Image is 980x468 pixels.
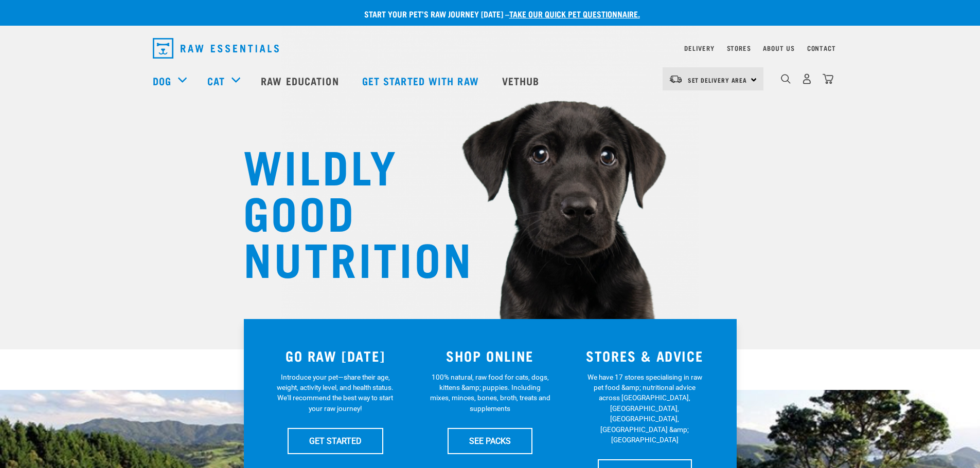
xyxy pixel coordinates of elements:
[153,73,171,88] a: Dog
[823,73,833,84] img: home-icon@2x.png
[243,141,449,280] h1: WILDLY GOOD NUTRITION
[669,74,683,84] img: van-moving.png
[801,73,812,84] img: user.png
[509,11,640,16] a: take our quick pet questionnaire.
[207,73,225,88] a: Cat
[492,60,553,101] a: Vethub
[264,348,407,364] h3: GO RAW [DATE]
[288,428,383,454] a: GET STARTED
[688,78,747,82] span: Set Delivery Area
[153,38,279,59] img: Raw Essentials Logo
[684,46,714,50] a: Delivery
[352,60,492,101] a: Get started with Raw
[419,348,561,364] h3: SHOP ONLINE
[430,372,550,414] p: 100% natural, raw food for cats, dogs, kittens &amp; puppies. Including mixes, minces, bones, bro...
[574,348,716,364] h3: STORES & ADVICE
[275,372,396,414] p: Introduce your pet—share their age, weight, activity level, and health status. We'll recommend th...
[807,46,836,50] a: Contact
[145,34,836,63] nav: dropdown navigation
[763,46,794,50] a: About Us
[781,74,791,84] img: home-icon-1@2x.png
[251,60,351,101] a: Raw Education
[727,46,751,50] a: Stores
[584,372,705,445] p: We have 17 stores specialising in raw pet food &amp; nutritional advice across [GEOGRAPHIC_DATA],...
[448,428,532,454] a: SEE PACKS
